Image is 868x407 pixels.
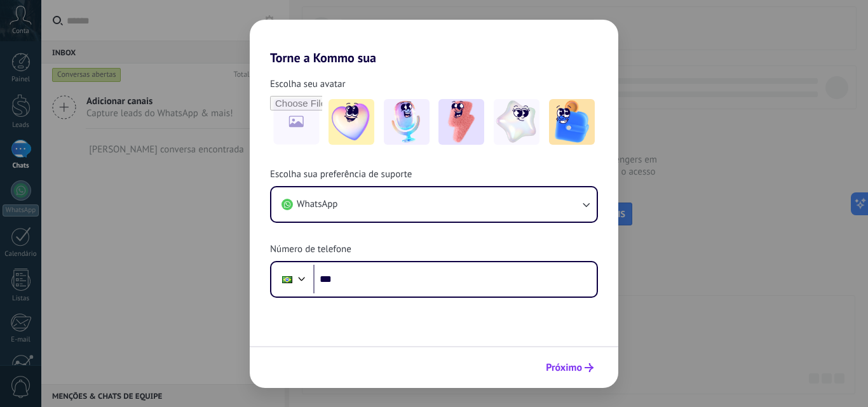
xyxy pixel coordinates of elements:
img: -3.jpeg [438,99,484,145]
h2: Torne a Kommo sua [250,20,618,65]
span: Escolha seu avatar [270,78,346,91]
button: Próximo [540,357,599,378]
img: -4.jpeg [494,99,539,145]
span: Número de telefone [270,243,351,256]
span: Escolha sua preferência de suporte [270,168,412,181]
div: Brazil: + 55 [275,266,299,293]
img: -2.jpeg [384,99,430,145]
img: -1.jpeg [329,99,374,145]
img: -5.jpeg [549,99,595,145]
button: WhatsApp [271,187,597,222]
span: WhatsApp [297,198,337,211]
span: Próximo [546,363,582,372]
